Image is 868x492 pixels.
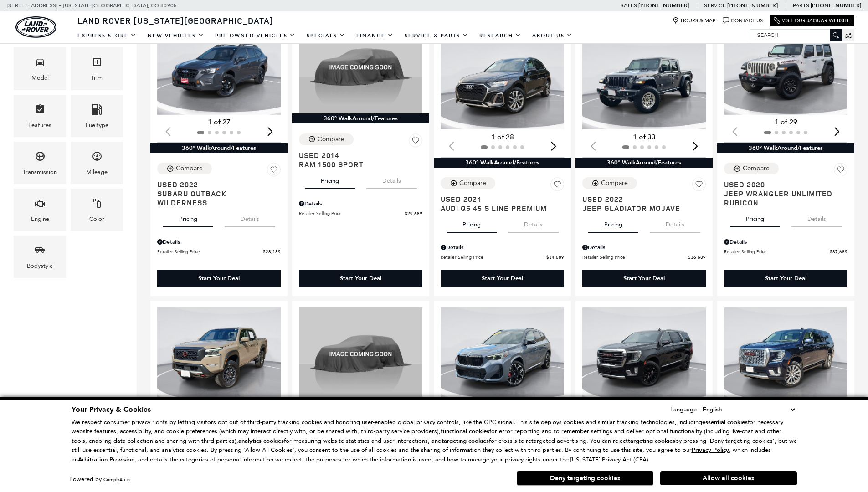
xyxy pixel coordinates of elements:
[299,160,416,169] span: Ram 1500 Sport
[301,28,351,44] a: Specials
[72,418,797,465] p: We respect consumer privacy rights by letting visitors opt out of third-party tracking cookies an...
[474,28,527,44] a: Research
[704,2,725,9] span: Service
[305,169,355,189] button: pricing tab
[86,167,108,177] div: Mileage
[582,36,707,129] img: 2022 Jeep Gladiator Mojave 1
[441,254,564,261] a: Retailer Selling Price $34,689
[727,2,778,9] a: [PHONE_NUMBER]
[157,248,263,255] span: Retailer Selling Price
[150,143,288,153] div: 360° WalkAround/Features
[743,164,770,173] div: Compare
[441,307,565,401] div: 1 / 2
[442,437,489,445] strong: targeting cookies
[176,164,203,173] div: Compare
[7,2,177,9] a: [STREET_ADDRESS] • [US_STATE][GEOGRAPHIC_DATA], CO 80905
[225,207,275,227] button: details tab
[582,307,707,401] div: 1 / 2
[292,113,429,123] div: 360° WalkAround/Features
[157,21,282,115] div: 1 / 2
[724,180,847,207] a: Used 2020Jeep Wrangler Unlimited Rubicon
[238,437,284,445] strong: analytics cookies
[441,36,565,129] div: 1 / 2
[660,471,797,485] button: Allow all cookies
[299,270,422,287] div: Start Your Deal
[724,21,849,115] div: 1 / 2
[71,189,123,231] div: ColorColor
[692,177,706,195] button: Save Vehicle
[92,149,103,167] span: Mileage
[299,200,422,208] div: Pricing Details - Ram 1500 Sport
[575,158,713,168] div: 360° WalkAround/Features
[92,102,103,120] span: Fueltype
[582,254,706,261] a: Retailer Selling Price $36,689
[730,207,780,227] button: pricing tab
[582,254,688,261] span: Retailer Selling Price
[601,179,628,187] div: Compare
[267,163,281,180] button: Save Vehicle
[35,242,46,261] span: Bodystyle
[157,117,281,127] div: 1 of 27
[724,307,849,401] img: 2021 GMC Yukon XL Denali 1
[441,270,564,287] div: Start Your Deal
[72,28,578,44] nav: Main Navigation
[71,95,123,137] div: FueltypeFueltype
[77,15,273,26] span: Land Rover [US_STATE][GEOGRAPHIC_DATA]
[434,158,571,168] div: 360° WalkAround/Features
[582,177,637,189] button: Compare Vehicle
[750,30,842,41] input: Search
[582,307,707,401] img: 2023 GMC Yukon SLT 1
[86,120,108,130] div: Fueltype
[638,2,689,9] a: [PHONE_NUMBER]
[340,274,381,282] div: Start Your Deal
[91,73,103,83] div: Trim
[299,210,405,217] span: Retailer Selling Price
[791,207,842,227] button: details tab
[724,180,841,189] span: Used 2020
[688,254,706,261] span: $36,689
[28,120,51,130] div: Features
[441,132,564,142] div: 1 of 28
[71,47,123,90] div: TrimTrim
[689,136,701,156] div: Next slide
[441,195,557,204] span: Used 2024
[157,21,282,115] img: 2022 Subaru Outback Wilderness 1
[793,2,809,9] span: Parts
[582,243,706,251] div: Pricing Details - Jeep Gladiator Mojave
[157,180,281,207] a: Used 2022Subaru Outback Wilderness
[621,2,637,9] span: Sales
[14,47,66,90] div: ModelModel
[92,54,103,73] span: Trim
[157,307,282,401] img: 2024 Nissan Frontier PRO-4X 1
[72,405,151,415] span: Your Privacy & Cookies
[650,213,700,233] button: details tab
[588,213,638,233] button: pricing tab
[441,204,557,213] span: Audi Q5 45 S line Premium
[717,143,854,153] div: 360° WalkAround/Features
[724,163,779,174] button: Compare Vehicle
[31,73,49,83] div: Model
[71,142,123,184] div: MileageMileage
[89,214,104,224] div: Color
[299,21,422,113] img: 2014 Ram 1500 Sport
[92,195,103,214] span: Color
[447,213,497,233] button: pricing tab
[103,477,130,482] a: ComplyAuto
[482,274,523,282] div: Start Your Deal
[299,133,354,145] button: Compare Vehicle
[351,28,399,44] a: Finance
[318,135,344,143] div: Compare
[72,15,279,26] a: Land Rover [US_STATE][GEOGRAPHIC_DATA]
[198,274,240,282] div: Start Your Deal
[366,169,417,189] button: details tab
[765,274,806,282] div: Start Your Deal
[831,122,843,142] div: Next slide
[27,261,53,271] div: Bodystyle
[69,477,130,482] div: Powered by
[582,195,699,204] span: Used 2022
[157,270,281,287] div: Start Your Deal
[702,418,748,426] strong: essential cookies
[700,405,797,415] select: Language Select
[724,270,847,287] div: Start Your Deal
[459,179,486,187] div: Compare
